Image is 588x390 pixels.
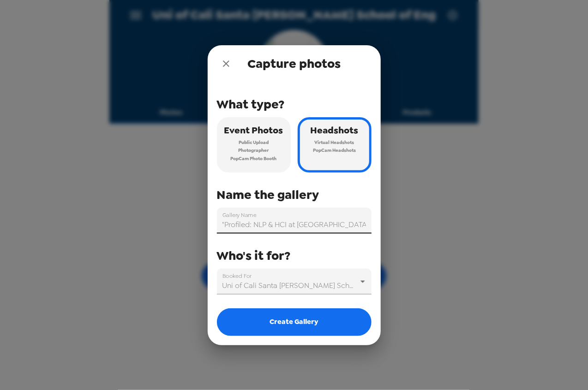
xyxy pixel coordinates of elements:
span: Headshots [311,122,359,138]
button: Event PhotosPublic UploadPhotographerPopCam Photo Booth [217,117,291,173]
span: Name the gallery [217,186,319,203]
span: Capture photos [247,55,341,72]
span: Event Photos [224,122,283,138]
label: Gallery Name [222,211,257,219]
button: HeadshotsVirtual HeadshotsPopCam Headshots [298,117,372,173]
span: Photographer [239,146,269,155]
div: Uni of Cali Santa [PERSON_NAME] School of Eng [217,269,372,294]
button: close [217,54,235,73]
span: What type? [217,96,285,113]
span: Who's it for? [217,247,291,264]
label: Booked For [222,272,252,280]
span: PopCam Headshots [313,146,356,155]
span: Virtual Headshots [315,138,354,147]
span: Public Upload [239,138,269,147]
button: Create Gallery [217,308,372,336]
span: PopCam Photo Booth [231,155,277,163]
